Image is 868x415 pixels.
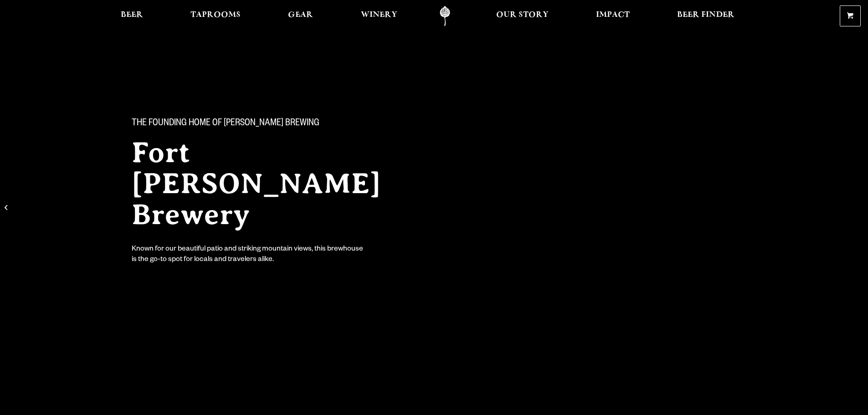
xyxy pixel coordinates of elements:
[596,11,630,19] span: Impact
[190,11,241,19] span: Taprooms
[132,245,365,266] div: Known for our beautiful patio and striking mountain views, this brewhouse is the go-to spot for l...
[282,6,319,26] a: Gear
[185,6,247,26] a: Taprooms
[671,6,740,26] a: Beer Finder
[490,6,555,26] a: Our Story
[428,6,462,26] a: Odell Home
[115,6,149,26] a: Beer
[355,6,403,26] a: Winery
[590,6,636,26] a: Impact
[361,11,397,19] span: Winery
[121,11,143,19] span: Beer
[677,11,734,19] span: Beer Finder
[288,11,313,19] span: Gear
[132,118,319,130] span: The Founding Home of [PERSON_NAME] Brewing
[496,11,549,19] span: Our Story
[132,137,416,230] h2: Fort [PERSON_NAME] Brewery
